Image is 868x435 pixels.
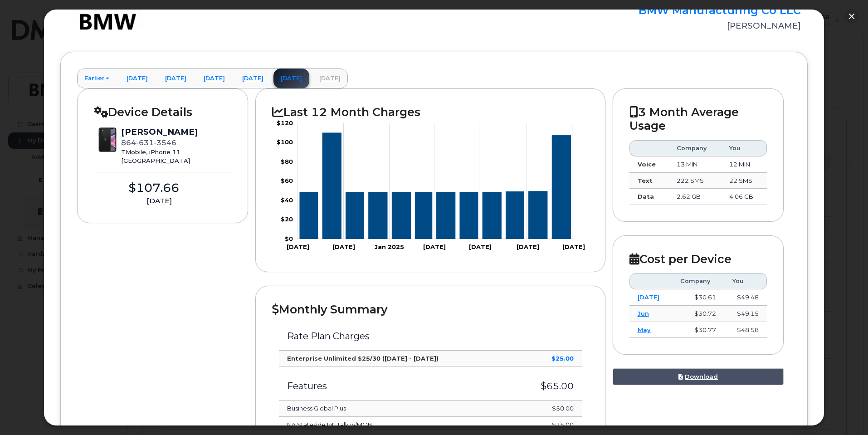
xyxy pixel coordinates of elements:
[638,193,654,200] strong: Data
[721,156,767,173] td: 12 MIN
[469,243,492,250] tspan: [DATE]
[332,243,355,250] tspan: [DATE]
[672,273,724,289] th: Company
[513,401,582,417] td: $50.00
[375,243,404,250] tspan: Jan 2025
[287,331,573,341] h3: Rate Plan Charges
[721,189,767,205] td: 4.06 GB
[724,322,767,338] td: $48.58
[272,303,588,316] h2: Monthly Summary
[613,368,784,385] a: Download
[638,161,656,168] strong: Voice
[668,173,721,189] td: 222 SMS
[121,148,198,165] div: TMobile, iPhone 11 [GEOGRAPHIC_DATA]
[551,355,574,362] strong: $25.00
[285,235,293,242] tspan: $0
[281,177,293,185] tspan: $60
[279,417,512,433] td: NA Stateside Intl Talk w/MOB
[281,158,293,165] tspan: $80
[94,196,224,206] div: [DATE]
[562,243,585,250] tspan: [DATE]
[672,322,724,338] td: $30.77
[277,119,585,250] g: Chart
[672,289,724,306] td: $30.61
[724,273,767,289] th: You
[300,133,571,239] g: Series
[279,401,512,417] td: Business Global Plus
[513,417,582,433] td: $15.00
[638,293,659,301] a: [DATE]
[672,306,724,322] td: $30.72
[281,216,293,223] tspan: $20
[668,140,721,156] th: Company
[517,243,539,250] tspan: [DATE]
[668,189,721,205] td: 2.62 GB
[724,306,767,322] td: $49.15
[94,180,214,196] div: $107.66
[638,326,651,333] a: May
[287,355,439,362] strong: Enterprise Unlimited $25/30 ([DATE] - [DATE])
[287,243,309,250] tspan: [DATE]
[721,140,767,156] th: You
[638,310,649,317] a: Jun
[424,243,446,250] tspan: [DATE]
[629,252,767,266] h2: Cost per Device
[638,177,653,184] strong: Text
[724,289,767,306] td: $49.48
[668,156,721,173] td: 13 MIN
[521,381,574,391] h3: $65.00
[829,396,861,428] iframe: Messenger Launcher
[721,173,767,189] td: 22 SMS
[287,381,504,391] h3: Features
[281,196,293,204] tspan: $40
